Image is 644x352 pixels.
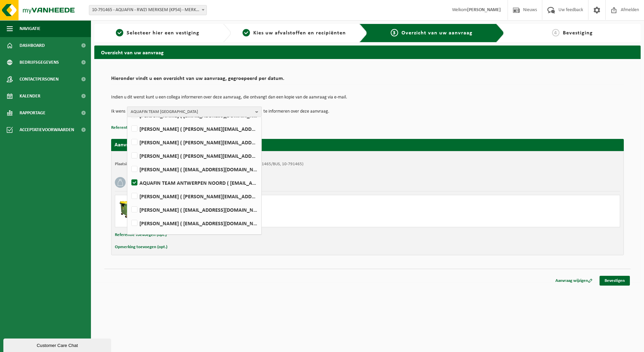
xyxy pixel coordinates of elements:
span: Contactpersonen [20,71,59,88]
a: Aanvraag wijzigen [550,276,598,286]
span: 10-791465 - AQUAFIN - RWZI MERKSEM (KP54) - MERKSEM [89,5,207,15]
span: Overzicht van uw aanvraag [401,30,473,36]
span: 10-791465 - AQUAFIN - RWZI MERKSEM (KP54) - MERKSEM [89,5,206,15]
label: [PERSON_NAME] ( [PERSON_NAME][EMAIL_ADDRESS][DOMAIN_NAME] ) [130,191,258,201]
strong: Aanvraag voor [DATE] [115,142,165,148]
span: Bevestiging [563,30,593,36]
label: [PERSON_NAME] ( [EMAIL_ADDRESS][DOMAIN_NAME] ) [130,205,258,215]
img: WB-1100-HPE-GN-50.png [119,199,139,219]
strong: Plaatsingsadres: [115,162,144,166]
h2: Overzicht van uw aanvraag [94,46,641,59]
label: [PERSON_NAME] ( [PERSON_NAME][EMAIL_ADDRESS][DOMAIN_NAME] ) [130,151,258,161]
button: Referentie toevoegen (opt.) [111,123,163,132]
a: Bevestigen [600,276,630,286]
label: [PERSON_NAME] ( [EMAIL_ADDRESS][DOMAIN_NAME] ) [130,218,258,228]
label: [PERSON_NAME] ( [EMAIL_ADDRESS][DOMAIN_NAME] ) [130,164,258,174]
button: Opmerking toevoegen (opt.) [115,243,167,252]
span: 3 [391,29,398,36]
span: Bedrijfsgegevens [20,54,59,71]
span: 1 [116,29,123,36]
iframe: chat widget [3,337,112,352]
span: Dashboard [20,37,45,54]
span: Navigatie [20,20,40,37]
a: 1Selecteer hier een vestiging [98,29,218,37]
span: Acceptatievoorwaarden [20,121,74,138]
strong: [PERSON_NAME] [467,7,501,12]
span: 4 [552,29,559,36]
label: [PERSON_NAME] ( [PERSON_NAME][EMAIL_ADDRESS][DOMAIN_NAME] ) [130,137,258,147]
label: [PERSON_NAME] ( [PERSON_NAME][EMAIL_ADDRESS][DOMAIN_NAME] ) [130,232,258,242]
p: Ik wens [111,107,125,117]
span: Kies uw afvalstoffen en recipiënten [253,30,346,36]
span: 2 [243,29,250,36]
a: 2Kies uw afvalstoffen en recipiënten [234,29,354,37]
h2: Hieronder vindt u een overzicht van uw aanvraag, gegroepeerd per datum. [111,76,624,85]
p: Indien u dit wenst kunt u een collega informeren over deze aanvraag, die ontvangt dan een kopie v... [111,95,624,100]
div: Ledigen [146,209,394,215]
span: Rapportage [20,105,45,121]
p: te informeren over deze aanvraag. [263,107,329,117]
button: Referentie toevoegen (opt.) [115,231,167,239]
span: Selecteer hier een vestiging [127,30,199,36]
button: AQUAFIN TEAM [GEOGRAPHIC_DATA] [127,107,262,117]
label: [PERSON_NAME] ( [PERSON_NAME][EMAIL_ADDRESS][DOMAIN_NAME] ) [130,124,258,134]
label: AQUAFIN TEAM ANTWERPEN NOORD ( [EMAIL_ADDRESS][DOMAIN_NAME] ) [130,178,258,188]
span: Kalender [20,88,40,105]
div: Aantal: 1 [146,218,394,224]
span: AQUAFIN TEAM [GEOGRAPHIC_DATA] [131,107,253,117]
